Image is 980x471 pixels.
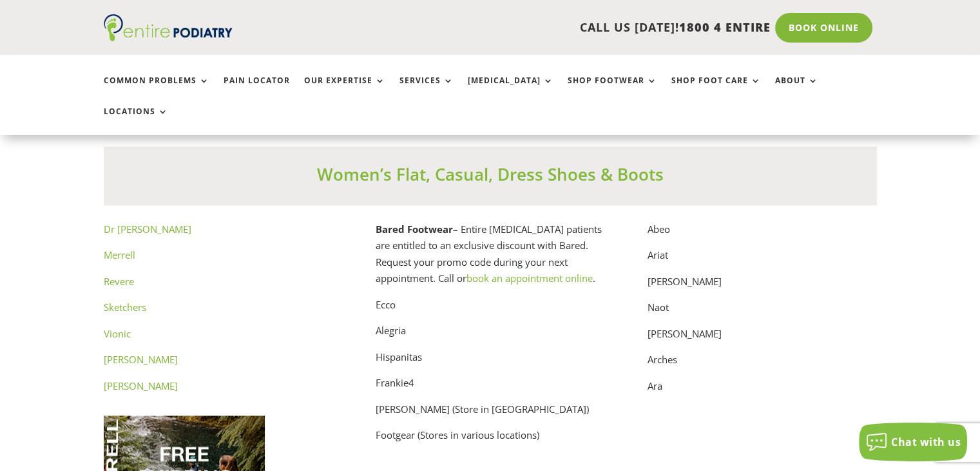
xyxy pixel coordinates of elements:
h3: Women’s Flat, Casual, Dress Shoes & Boots [104,163,877,192]
p: – Entire [MEDICAL_DATA] patients are entitled to an exclusive discount with Bared. Request your p... [376,221,605,297]
a: Common Problems [104,76,209,104]
p: Arches [648,352,877,378]
a: Shop Footwear [568,76,657,104]
a: Our Expertise [304,76,385,104]
p: Hispanitas [376,349,605,376]
a: About [775,76,818,104]
p: Ecco [376,297,605,323]
a: Book Online [775,13,872,43]
a: [PERSON_NAME] [104,353,178,366]
p: Naot [648,299,877,326]
a: Shop Foot Care [671,76,761,104]
a: Services [399,76,454,104]
p: [PERSON_NAME] (Store in [GEOGRAPHIC_DATA]) [376,401,605,428]
p: [PERSON_NAME] [648,326,877,352]
a: [MEDICAL_DATA] [468,76,553,104]
span: Chat with us [891,435,961,449]
p: Ara [648,378,877,395]
a: [PERSON_NAME] [104,379,178,392]
a: Sketchers [104,301,146,314]
a: Pain Locator [224,76,290,104]
a: Entire Podiatry [104,31,233,44]
img: logo (1) [104,14,233,41]
a: Revere [104,275,134,288]
p: Ariat [648,247,877,274]
p: Abeo [648,221,877,248]
a: book an appointment online [466,272,593,285]
button: Chat with us [859,423,967,461]
p: [PERSON_NAME] [648,274,877,300]
a: Dr [PERSON_NAME] [104,223,191,235]
a: Locations [104,107,168,135]
p: Footgear (Stores in various locations) [376,427,605,444]
a: Merrell [104,248,135,261]
a: Vionic [104,327,131,340]
p: Frankie4 [376,375,605,401]
span: 1800 4 ENTIRE [679,19,771,35]
p: CALL US [DATE]! [282,19,771,36]
strong: Bared Footwear [376,223,453,235]
p: Alegria [376,323,605,349]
